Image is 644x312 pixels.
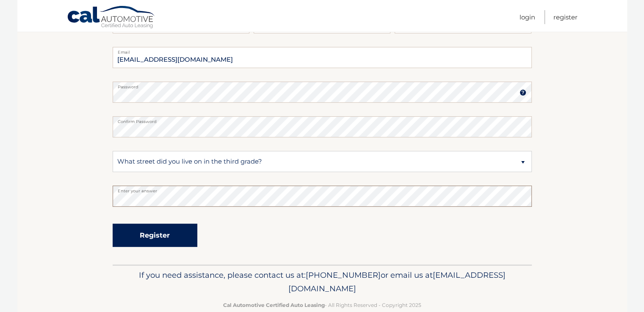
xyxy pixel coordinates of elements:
label: Email [113,47,532,54]
span: [PHONE_NUMBER] [306,270,381,280]
span: [EMAIL_ADDRESS][DOMAIN_NAME] [288,270,506,293]
p: - All Rights Reserved - Copyright 2025 [118,301,526,309]
label: Enter your answer [113,186,532,192]
img: tooltip.svg [520,89,526,96]
a: Register [553,10,578,24]
p: If you need assistance, please contact us at: or email us at [118,268,526,296]
input: Email [113,47,532,68]
label: Confirm Password [113,116,532,123]
label: Password [113,82,532,88]
button: Register [113,224,197,247]
a: Login [520,10,535,24]
a: Cal Automotive [67,5,156,30]
strong: Cal Automotive Certified Auto Leasing [223,302,325,308]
